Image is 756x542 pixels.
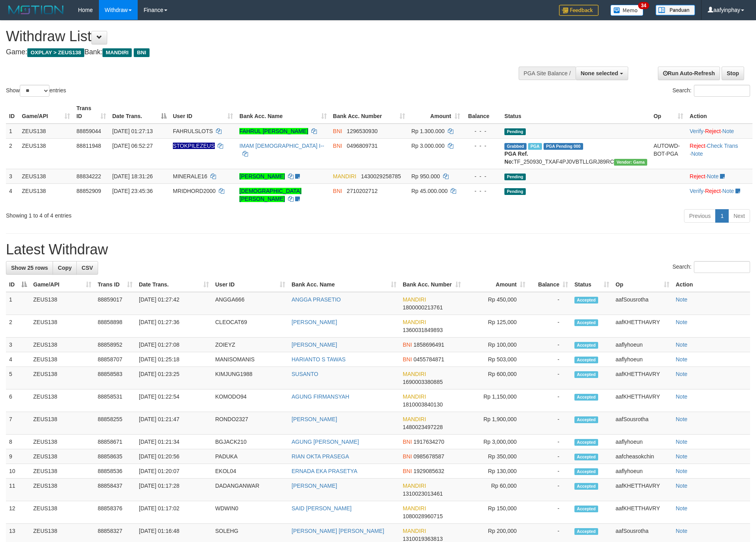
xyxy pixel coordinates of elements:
[464,464,529,479] td: Rp 130,000
[612,352,673,367] td: aaflyhoeun
[403,304,443,311] span: Copy 1800000213761 to clipboard
[292,439,359,445] a: AGUNG [PERSON_NAME]
[95,464,136,479] td: 88858536
[6,101,19,124] th: ID
[30,277,95,292] th: Game/API: activate to sort column ascending
[102,48,132,57] span: MANDIRI
[612,479,673,501] td: aafKHETTHAVRY
[136,449,212,464] td: [DATE] 01:20:56
[722,67,744,80] a: Stop
[6,315,30,338] td: 2
[27,48,84,57] span: OXPLAY > ZEUS138
[347,128,378,134] span: Copy 1296530930 to clipboard
[6,277,30,292] th: ID: activate to sort column descending
[30,315,95,338] td: ZEUS138
[614,159,647,166] span: Vendor URL: https://trx31.1velocity.biz
[173,143,215,149] span: Nama rekening ada tanda titik/strip, harap diedit
[333,173,356,179] span: MANDIRI
[136,315,212,338] td: [DATE] 01:27:36
[403,424,443,430] span: Copy 1480023497228 to clipboard
[676,468,688,474] a: Note
[403,483,426,489] span: MANDIRI
[288,277,400,292] th: Bank Acc. Name: activate to sort column ascending
[212,277,288,292] th: User ID: activate to sort column ascending
[686,169,752,183] td: ·
[6,449,30,464] td: 9
[529,292,571,315] td: -
[6,435,30,449] td: 8
[19,138,73,169] td: ZEUS138
[95,292,136,315] td: 88859017
[292,416,337,422] a: [PERSON_NAME]
[30,352,95,367] td: ZEUS138
[95,338,136,352] td: 88858952
[212,352,288,367] td: MANISOMANIS
[403,439,412,445] span: BNI
[212,367,288,389] td: KIMJUNG1988
[58,265,72,271] span: Copy
[292,505,352,511] a: SAID [PERSON_NAME]
[574,357,598,363] span: Accepted
[136,412,212,435] td: [DATE] 01:21:47
[212,315,288,338] td: CLEOCAT69
[612,501,673,524] td: aafKHETTHAVRY
[403,513,443,519] span: Copy 1080028960715 to clipboard
[413,468,444,474] span: Copy 1929085632 to clipboard
[403,342,412,348] span: BNI
[292,528,384,534] a: [PERSON_NAME] [PERSON_NAME]
[413,439,444,445] span: Copy 1917634270 to clipboard
[30,501,95,524] td: ZEUS138
[112,128,153,134] span: [DATE] 01:27:13
[403,401,443,408] span: Copy 1810003840130 to clipboard
[574,454,598,460] span: Accepted
[30,338,95,352] td: ZEUS138
[333,143,342,149] span: BNI
[574,394,598,401] span: Accepted
[292,468,357,474] a: ERNADA EKA PRASETYA
[463,101,502,124] th: Balance
[212,338,288,352] td: ZOIEYZ
[673,85,750,97] label: Search:
[95,367,136,389] td: 88858583
[403,536,443,542] span: Copy 1310019363813 to clipboard
[112,143,153,149] span: [DATE] 06:52:27
[528,143,542,150] span: Marked by aafsreyleap
[292,371,318,377] a: SUSANTO
[612,338,673,352] td: aaflyhoeun
[411,188,448,194] span: Rp 45.000.000
[95,479,136,501] td: 88858437
[650,138,686,169] td: AUTOWD-BOT-PGA
[466,187,498,195] div: - - -
[529,449,571,464] td: -
[239,188,301,202] a: [DEMOGRAPHIC_DATA][PERSON_NAME]
[95,412,136,435] td: 88858255
[11,265,48,271] span: Show 25 rows
[347,188,378,194] span: Copy 2710202712 to clipboard
[676,296,688,303] a: Note
[676,453,688,460] a: Note
[333,128,342,134] span: BNI
[361,173,401,179] span: Copy 1430029258785 to clipboard
[6,85,66,97] label: Show entries
[6,389,30,412] td: 6
[544,143,583,150] span: PGA Pending
[136,367,212,389] td: [DATE] 01:23:25
[30,479,95,501] td: ZEUS138
[413,356,444,363] span: Copy 0455784871 to clipboard
[504,174,526,180] span: Pending
[76,143,101,149] span: 88811948
[76,261,98,275] a: CSV
[6,183,19,206] td: 4
[676,319,688,325] a: Note
[529,464,571,479] td: -
[95,501,136,524] td: 88858376
[464,277,529,292] th: Amount: activate to sort column ascending
[95,389,136,412] td: 88858531
[504,143,527,150] span: Grabbed
[292,296,341,303] a: ANGGA PRASETIO
[30,292,95,315] td: ZEUS138
[212,435,288,449] td: BGJACK210
[403,356,412,363] span: BNI
[403,319,426,325] span: MANDIRI
[676,528,688,534] a: Note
